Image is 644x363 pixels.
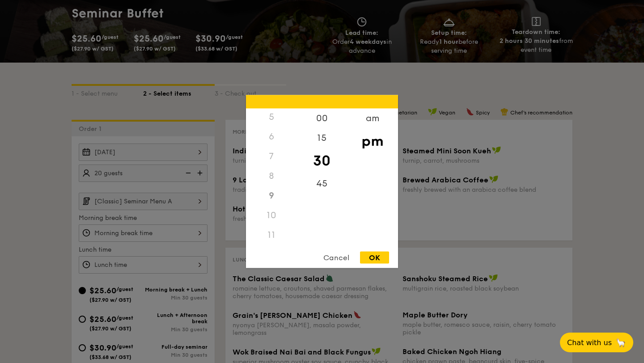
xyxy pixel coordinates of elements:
[347,128,398,154] div: pm
[246,127,297,147] div: 6
[246,147,297,166] div: 7
[297,148,347,174] div: 30
[246,225,297,245] div: 11
[360,252,389,264] div: OK
[246,186,297,206] div: 9
[297,128,347,148] div: 15
[246,107,297,127] div: 5
[615,338,626,348] span: 🦙
[246,206,297,225] div: 10
[314,252,358,264] div: Cancel
[567,338,612,347] span: Chat with us
[297,109,347,128] div: 00
[347,109,398,128] div: am
[297,174,347,194] div: 45
[246,166,297,186] div: 8
[560,333,633,352] button: Chat with us🦙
